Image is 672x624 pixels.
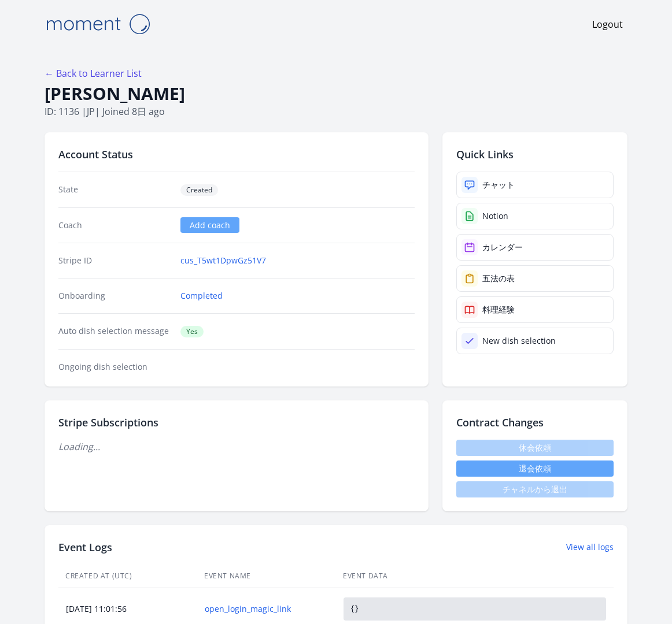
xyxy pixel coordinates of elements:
[482,273,515,284] div: 五法の表
[58,564,197,588] th: Created At (UTC)
[456,414,614,430] h2: Contract Changes
[58,361,171,373] dt: Ongoing dish selection
[566,541,614,553] a: View all logs
[180,290,223,302] a: Completed
[197,564,336,588] th: Event Name
[482,335,556,347] div: New dish selection
[58,255,171,266] dt: Stripe ID
[456,172,614,198] a: チャット
[40,9,156,39] img: Moment
[336,564,614,588] th: Event Data
[45,67,142,80] a: ← Back to Learner List
[87,105,95,118] span: jp
[58,440,415,454] p: Loading...
[180,217,239,233] a: Add coach
[456,481,614,497] span: チャネルから退出
[456,234,614,261] a: カレンダー
[344,597,606,621] pre: {}
[482,304,515,315] div: 料理経験
[58,539,112,555] h2: Event Logs
[456,328,614,354] a: New dish selection
[58,220,171,231] dt: Coach
[456,146,614,162] h2: Quick Links
[180,255,266,266] a: cus_T5wt1DpwGz51V7
[456,460,614,477] button: 退会依頼
[58,325,171,337] dt: Auto dish selection message
[456,440,614,456] span: 休会依頼
[59,603,197,615] div: [DATE] 11:01:56
[456,265,614,292] a: 五法の表
[456,296,614,323] a: 料理経験
[482,179,515,191] div: チャット
[592,17,623,31] a: Logout
[58,184,171,196] dt: State
[482,210,508,222] div: Notion
[205,603,328,615] a: open_login_magic_link
[58,146,415,162] h2: Account Status
[58,290,171,302] dt: Onboarding
[45,83,627,105] h1: [PERSON_NAME]
[45,105,627,118] p: ID: 1136 | | Joined 8日 ago
[482,242,523,253] div: カレンダー
[58,414,415,430] h2: Stripe Subscriptions
[180,326,204,337] span: Yes
[456,203,614,229] a: Notion
[180,184,218,196] span: Created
